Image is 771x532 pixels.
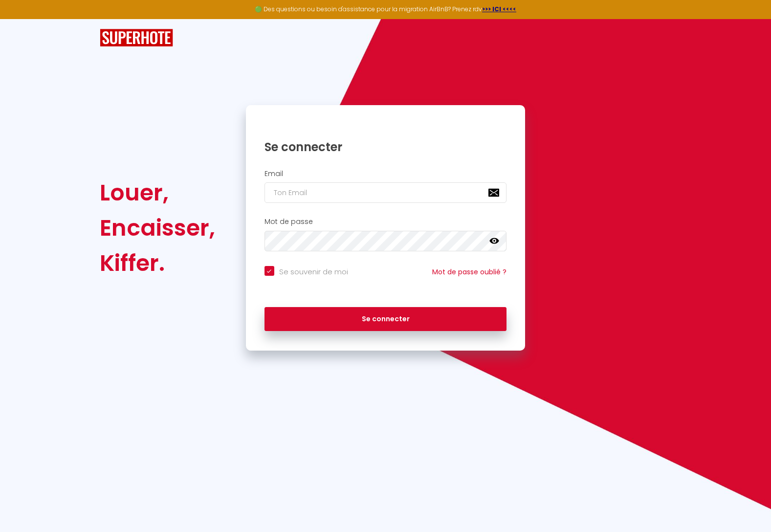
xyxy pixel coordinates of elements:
input: Ton Email [264,182,507,203]
button: Se connecter [264,307,507,332]
div: Kiffer. [100,245,215,281]
div: Encaisser, [100,210,215,245]
div: Louer, [100,175,215,210]
h2: Email [264,170,507,178]
h1: Se connecter [264,139,507,155]
a: Mot de passe oublié ? [432,267,507,277]
a: >>> ICI <<<< [482,5,516,13]
h2: Mot de passe [264,218,507,226]
img: SuperHote logo [100,29,173,47]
